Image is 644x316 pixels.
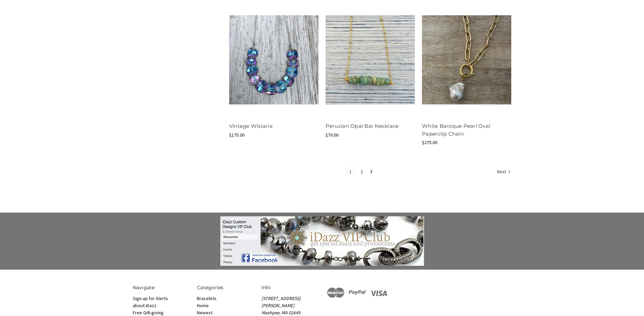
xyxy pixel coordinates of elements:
a: Next [495,168,511,177]
span: $275.00 [422,139,437,145]
a: Page 2 of 3 [358,168,365,175]
img: Peruvian Opal Bar Necklace [326,15,415,104]
a: Peruvian Opal Bar Necklace [326,123,399,129]
a: Sign up for Alerts [133,295,168,301]
h5: Navigate [133,284,190,291]
a: Home [197,302,209,309]
h5: Info [261,284,319,291]
a: about iDazz [133,302,157,309]
a: Peruvian Opal Bar Necklace [326,1,415,119]
a: White Baroque Pearl Oval Paperclip Chain [422,1,511,119]
nav: pagination [229,167,512,177]
a: White Baroque Pearl Oval Paperclip Chain [422,123,490,137]
a: Vintage Wistaria [229,123,273,129]
a: Page 3 of 3 [368,168,375,175]
a: Join the group! [118,216,526,266]
a: Vintage Wistaria [229,1,318,119]
span: $175.00 [229,132,244,138]
img: Vintage Wistaria [229,15,318,104]
span: $70.00 [326,132,338,138]
h5: Categories [197,284,254,291]
img: White Baroque Pearl Oval Paperclip Chain [422,15,511,104]
a: Bracelets [197,295,217,301]
a: Newest [197,310,213,316]
a: Page 1 of 3 [347,168,354,175]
